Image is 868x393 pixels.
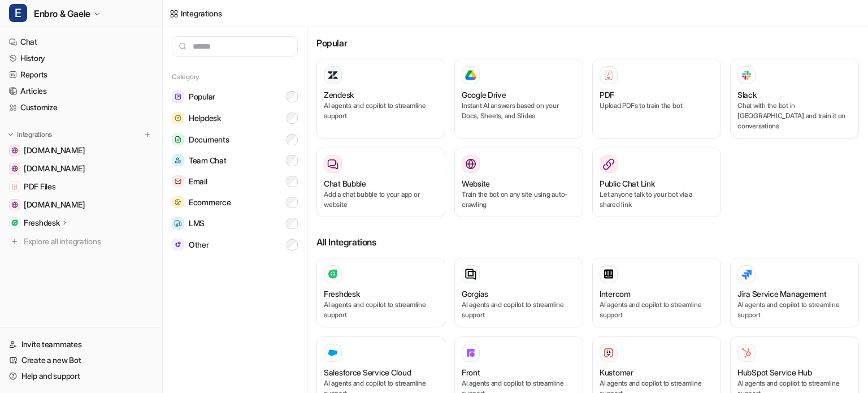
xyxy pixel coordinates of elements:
button: Jira Service ManagementAI agents and copilot to streamline support [730,258,859,327]
a: www.gaele.be[DOMAIN_NAME] [5,142,158,158]
img: www.enbro.com [11,165,18,172]
img: Front [465,347,476,359]
h3: Gorgias [462,288,488,300]
img: expand menu [7,131,15,139]
h3: Popular [316,36,859,50]
img: PDF Files [11,183,18,190]
button: OtherOther [172,234,298,255]
a: Explore all integrations [5,234,158,249]
span: PDF Files [24,181,55,192]
img: Ecommerce [172,196,184,208]
button: Public Chat LinkLet anyone talk to your bot via a shared link [592,148,721,217]
p: Train the bot on any site using auto-crawling [462,189,576,210]
h3: Slack [737,89,757,101]
h3: Intercom [600,288,631,300]
p: Add a chat bubble to your app or website [324,189,438,210]
p: AI agents and copilot to streamline support [324,300,438,320]
button: Chat BubbleAdd a chat bubble to your app or website [316,148,445,217]
button: Google DriveGoogle DriveInstant AI answers based on your Docs, Sheets, and Slides [454,59,583,139]
h3: All Integrations [316,235,859,249]
button: LMSLMS [172,213,298,234]
h3: Freshdesk [324,288,359,300]
p: Integrations [17,130,52,139]
span: Helpdesk [189,113,221,124]
span: Team Chat [189,155,226,166]
img: Website [465,158,476,170]
p: AI agents and copilot to streamline support [462,300,576,320]
p: AI agents and copilot to streamline support [324,101,438,121]
a: Reports [5,67,158,83]
img: HubSpot Service Hub [741,347,752,359]
img: Kustomer [603,347,614,359]
img: Team Chat [172,154,184,166]
p: Let anyone talk to your bot via a shared link [600,189,714,210]
img: www.gaele.be [11,147,18,154]
img: LMS [172,217,184,230]
button: DocumentsDocuments [172,129,298,150]
img: Google Drive [465,70,476,80]
img: Popular [172,90,184,103]
h3: Kustomer [600,366,633,378]
a: Help and support [5,368,158,384]
h3: PDF [600,89,614,101]
a: History [5,50,158,66]
a: www.enbro.com[DOMAIN_NAME] [5,161,158,176]
h3: Google Drive [462,89,506,101]
img: Email [172,175,184,187]
button: HelpdeskHelpdesk [172,107,298,129]
h3: Front [462,366,480,378]
button: PopularPopular [172,86,298,107]
span: [DOMAIN_NAME] [24,163,85,174]
p: Freshdesk [24,217,59,228]
button: PDFPDFUpload PDFs to train the bot [592,59,721,139]
img: Other [172,239,184,251]
a: Create a new Bot [5,352,158,368]
img: enbro-my.sharepoint.com [11,201,18,208]
span: Email [189,176,207,187]
a: Chat [5,34,158,50]
span: Documents [189,134,229,145]
button: WebsiteWebsiteTrain the bot on any site using auto-crawling [454,148,583,217]
span: E [9,4,27,22]
p: Instant AI answers based on your Docs, Sheets, and Slides [462,101,576,121]
button: GorgiasAI agents and copilot to streamline support [454,258,583,327]
h5: Category [172,72,298,81]
span: [DOMAIN_NAME] [24,199,85,210]
span: LMS [189,218,205,229]
span: Popular [189,91,215,102]
a: PDF FilesPDF Files [5,179,158,195]
img: Helpdesk [172,112,184,124]
h3: Chat Bubble [324,178,366,189]
button: EmailEmail [172,171,298,192]
img: Freshdesk [11,219,18,226]
button: FreshdeskAI agents and copilot to streamline support [316,258,445,327]
h3: Website [462,178,490,189]
span: Enbro & Gaele [34,6,90,21]
img: Salesforce Service Cloud [327,347,338,359]
p: Chat with the bot in [GEOGRAPHIC_DATA] and train it on conversations [737,101,852,131]
h3: HubSpot Service Hub [737,366,812,378]
p: AI agents and copilot to streamline support [600,300,714,320]
p: Upload PDFs to train the bot [600,101,714,111]
h3: Zendesk [324,89,354,101]
h3: Public Chat Link [600,178,655,189]
img: explore all integrations [9,236,20,247]
a: enbro-my.sharepoint.com[DOMAIN_NAME] [5,197,158,213]
h3: Jira Service Management [737,288,827,300]
div: Integrations [181,7,222,19]
img: menu_add.svg [144,131,151,139]
button: EcommerceEcommerce [172,192,298,213]
button: SlackSlackChat with the bot in [GEOGRAPHIC_DATA] and train it on conversations [730,59,859,139]
img: Documents [172,133,184,145]
p: AI agents and copilot to streamline support [737,300,852,320]
button: IntercomAI agents and copilot to streamline support [592,258,721,327]
a: Integrations [170,7,222,19]
span: Ecommerce [189,197,231,208]
button: Integrations [5,129,55,140]
span: [DOMAIN_NAME] [24,145,85,156]
span: Explore all integrations [24,232,153,251]
button: Team ChatTeam Chat [172,150,298,171]
a: Articles [5,83,158,99]
img: Slack [741,68,752,81]
span: Other [189,239,209,251]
